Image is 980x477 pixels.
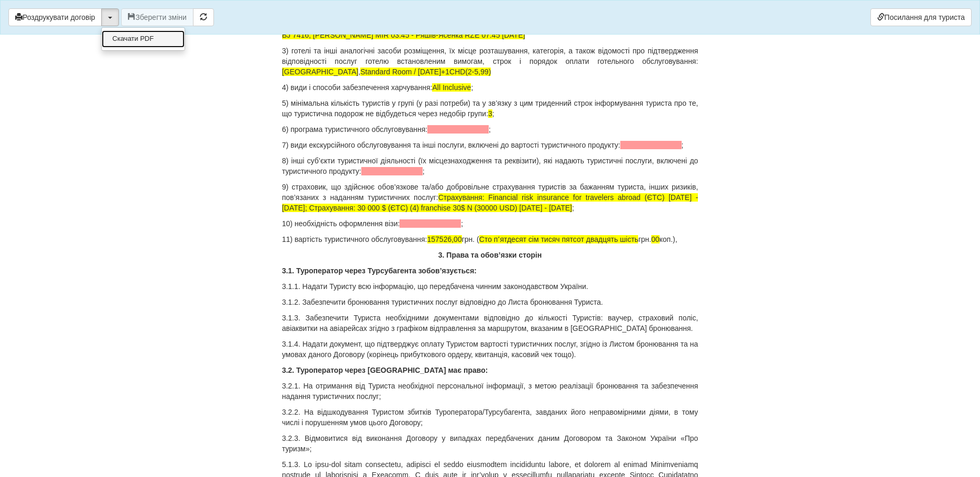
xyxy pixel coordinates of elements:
[282,234,698,245] p: 11) вартість туристичного обслуговування: грн. ( грн. коп.),
[282,82,698,93] p: 4) види і способи забезпечення харчування: ;
[282,297,698,307] p: 3.1.2. Забезпечити бронювання туристичних послуг відповідно до Листа бронювання Туриста.
[282,193,698,212] span: Страхування: Financial risk insurance for travelers abroad (ЄТС) [DATE] - [DATE]; Страхування: 30...
[282,140,698,150] p: 7) види екскурсійного обслуговування та інші послуги, включені до вартості туристичного продукту: ;
[282,433,698,454] p: 3.2.3. Відмовитися від виконання Договору у випадках передбачених даним Договором та Законом Укра...
[651,235,660,243] span: 00
[282,98,698,119] p: 5) мінімальна кількість туристів у групі (у разі потреби) та у зв’язку з цим триденний строк інфо...
[282,381,698,402] p: 3.2.1. На отримання від Туриста необхідної персональної інформації, з метою реалізації бронювання...
[282,46,698,77] p: 3) готелі та інші аналогічні засоби розміщення, їх місце розташування, категорія, а також відомос...
[282,265,698,276] p: 3.1. Туроператор через Турсубагента зобов’язується:
[282,365,698,375] p: 3.2. Туроператор через [GEOGRAPHIC_DATA] має право:
[360,68,491,76] span: Standard Room / [DATE]+1CHD(2-5,99)
[427,235,462,243] span: 157526,00
[282,182,698,213] p: 9) страховик, що здійснює обов’язкове та/або добровільне страхування туристів за бажанням туриста...
[432,83,471,92] span: All Inclusive
[121,8,193,26] button: Зберегти зміни
[282,156,698,176] p: 8) інші суб’єкти туристичної діяльності (їх місцезнаходження та реквізити), які надають туристичн...
[8,8,102,26] button: Роздрукувати договір
[282,339,698,360] p: 3.1.4. Надати документ, що підтверджує оплату Туристом вартості туристичних послуг, згідно із Лис...
[282,407,698,428] p: 3.2.2. На відшкодування Туристом збитків Туроператора/Турсубагента, завданих його неправомірними ...
[488,109,492,118] span: 3
[102,30,185,48] a: Скачати PDF
[282,281,698,292] p: 3.1.1. Надати Туристу всю інформацію, що передбачена чинним законодавством України.
[282,313,698,334] p: 3.1.3. Забезпечити Туриста необхідними документами відповідно до кількості Туристів: ваучер, стра...
[870,8,972,26] a: Посилання для туриста
[282,218,698,229] p: 10) необхідність оформлення візи: ;
[282,250,698,260] p: 3. Права та обов’язки сторін
[282,68,359,76] span: [GEOGRAPHIC_DATA]
[282,124,698,135] p: 6) програма туристичного обслуговування: ;
[479,235,639,243] span: Сто пʼятдесят сім тисяч пятсот двадцять шість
